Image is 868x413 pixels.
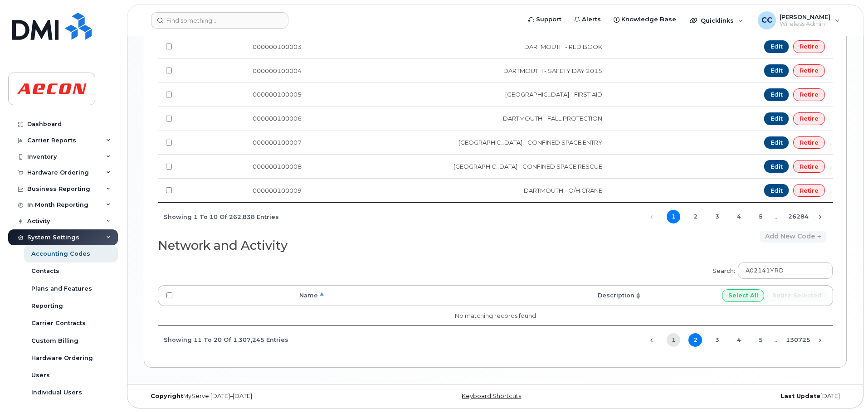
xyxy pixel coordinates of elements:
[151,393,183,399] strong: Copyright
[180,34,310,58] td: 000000100003
[310,178,610,202] td: DARTMOUTH - O/H CRANE
[813,333,827,347] a: Next
[707,257,833,282] label: Search:
[710,210,724,224] a: 3
[568,10,607,29] a: Alerts
[764,64,789,77] a: Edit
[522,10,568,29] a: Support
[793,160,825,173] a: Retire
[582,15,601,24] span: Alerts
[732,210,746,224] a: 4
[144,393,378,400] div: MyServe [DATE]–[DATE]
[764,88,789,101] a: Edit
[793,184,825,197] a: Retire
[780,20,830,28] span: Wireless Admin
[621,15,676,24] span: Knowledge Base
[180,154,310,178] td: 000000100008
[813,210,827,224] a: Next
[710,333,724,347] a: 3
[310,154,610,178] td: [GEOGRAPHIC_DATA] - CONFINED SPACE RESCUE
[667,333,680,347] a: 1
[793,64,825,77] a: Retire
[738,262,833,279] input: Search:
[764,40,789,53] a: Edit
[151,12,288,29] input: Find something...
[180,58,310,83] td: 000000100004
[793,136,825,149] a: Retire
[764,136,789,149] a: Edit
[667,210,680,224] a: 1
[158,209,279,224] div: Showing 1 to 10 of 262,838 entries
[767,213,783,220] span: …
[180,285,326,306] th: Name: activate to sort column descending
[645,210,658,224] a: Previous
[791,333,805,347] a: 130725
[607,10,683,29] a: Knowledge Base
[645,333,658,347] a: Previous
[764,184,789,197] a: Edit
[462,393,521,399] a: Keyboard Shortcuts
[180,83,310,107] td: 000000100005
[180,107,310,131] td: 000000100006
[780,13,830,20] span: [PERSON_NAME]
[732,333,746,347] a: 4
[180,131,310,155] td: 000000100007
[764,160,789,173] a: Edit
[751,11,846,29] div: Cora Cavada
[780,393,820,399] strong: Last Update
[310,58,610,83] td: DARTMOUTH - SAFETY DAY 2015
[310,107,610,131] td: DARTMOUTH - FALL PROTECTION
[310,83,610,107] td: [GEOGRAPHIC_DATA] - FIRST AID
[793,112,825,125] a: Retire
[764,112,789,125] a: Edit
[754,333,767,347] a: 5
[760,231,826,243] a: Add new code
[688,210,702,224] a: 2
[722,289,765,302] input: Select All
[180,178,310,202] td: 000000100009
[683,11,750,29] div: Quicklinks
[701,17,734,24] span: Quicklinks
[310,131,610,155] td: [GEOGRAPHIC_DATA] - CONFINED SPACE ENTRY
[761,15,772,26] span: CC
[326,285,643,306] th: Description: activate to sort column ascending
[688,333,702,347] a: 2
[612,393,847,400] div: [DATE]
[793,40,825,53] a: Retire
[793,88,825,101] a: Retire
[158,239,488,253] h2: Network and Activity
[767,336,783,343] span: …
[536,15,561,24] span: Support
[158,306,833,326] td: No matching records found
[791,210,805,224] a: 26284
[158,332,288,347] div: Showing 11 to 20 of 1,307,245 entries
[310,34,610,58] td: DARTMOUTH - RED BOOK
[754,210,767,224] a: 5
